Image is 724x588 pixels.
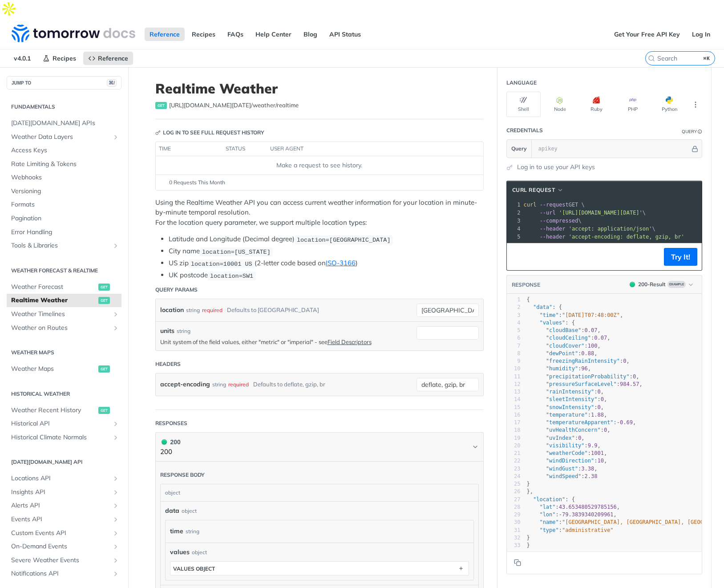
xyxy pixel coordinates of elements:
[169,234,484,244] li: Latitude and Longitude (Decimal degree)
[210,272,253,279] span: location=SW1
[7,212,121,225] a: Pagination
[540,218,578,224] span: --compressed
[155,81,484,97] h1: Realtime Weather
[507,209,522,217] div: 2
[7,226,121,239] a: Error Handling
[160,437,181,447] div: 200
[7,185,121,198] a: Versioning
[507,296,521,304] div: 1
[527,389,604,395] span: : ,
[11,296,96,305] span: Realtime Weather
[326,259,356,267] a: ISO-3166
[569,234,684,240] span: 'accept-encoding: deflate, gzip, br'
[597,404,600,410] span: 0
[507,519,521,526] div: 30
[511,556,524,569] button: Copy to clipboard
[604,427,607,433] span: 0
[539,511,555,518] span: "lon"
[7,390,121,398] h2: Historical Weather
[299,28,322,41] a: Blog
[507,503,521,511] div: 28
[507,381,521,388] div: 12
[692,101,700,109] svg: More ellipsis
[509,186,567,195] button: cURL Request
[527,473,598,479] span: :
[11,310,110,319] span: Weather Timelines
[524,218,582,224] span: \
[112,311,119,318] button: Show subpages for Weather Timelines
[11,501,110,510] span: Alerts API
[511,280,541,289] button: RESPONSE
[160,378,210,391] label: accept-encoding
[169,270,484,280] li: UK postcode
[633,373,636,380] span: 0
[7,499,121,512] a: Alerts APIShow subpages for Alerts API
[546,343,585,349] span: "cloudCover"
[7,171,121,184] a: Webhooks
[9,52,36,65] span: v4.0.1
[559,504,617,510] span: 43.653480529785156
[11,283,96,292] span: Weather Forecast
[524,202,585,208] span: GET \
[527,427,611,433] span: : ,
[701,54,712,63] kbd: ⌘K
[533,496,565,503] span: "location"
[527,373,639,380] span: : ,
[222,142,267,156] th: status
[507,496,521,503] div: 27
[517,162,595,172] a: Log in to use your API keys
[112,489,119,496] button: Show subpages for Insights API
[7,280,121,294] a: Weather Forecastget
[546,435,575,441] span: "uvIndex"
[7,540,121,553] a: On-Demand EventsShow subpages for On-Demand Events
[527,296,530,303] span: {
[161,484,476,501] div: object
[507,419,521,426] div: 17
[156,142,222,156] th: time
[546,450,588,456] span: "weatherCode"
[546,396,598,402] span: "sleetIntensity"
[534,140,690,158] input: apikey
[507,201,522,209] div: 1
[222,28,248,41] a: FAQs
[173,565,215,572] div: values object
[11,488,110,497] span: Insights API
[170,525,183,538] label: time
[11,187,119,196] span: Versioning
[527,304,562,310] span: : {
[112,502,119,509] button: Show subpages for Alerts API
[7,144,121,157] a: Access Keys
[527,442,601,449] span: : ,
[546,404,594,410] span: "snowIntensity"
[546,389,594,395] span: "rainIntensity"
[227,304,319,316] div: Defaults to [GEOGRAPHIC_DATA]
[112,242,119,249] button: Show subpages for Tools & Libraries
[578,435,581,441] span: 0
[540,202,569,208] span: --request
[569,226,652,232] span: 'accept: application/json'
[682,128,697,135] div: Query
[11,433,110,442] span: Historical Climate Normals
[507,327,521,334] div: 5
[507,350,521,357] div: 8
[7,294,121,307] a: Realtime Weatherget
[112,434,119,441] button: Show subpages for Historical Climate Normals
[527,381,643,387] span: : ,
[472,443,479,450] svg: Chevron
[527,335,611,341] span: : ,
[546,327,581,333] span: "cloudBase"
[527,320,575,326] span: : {
[511,145,527,153] span: Query
[620,419,633,426] span: 0.69
[160,304,184,316] label: location
[690,144,700,153] button: Hide
[539,312,558,318] span: "time"
[98,54,128,62] span: Reference
[11,214,119,223] span: Pagination
[625,280,697,289] button: 200200-ResultExample
[581,466,594,472] span: 3.38
[202,248,271,255] span: location=[US_STATE]
[11,419,110,428] span: Historical API
[145,28,185,41] a: Reference
[507,480,521,488] div: 25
